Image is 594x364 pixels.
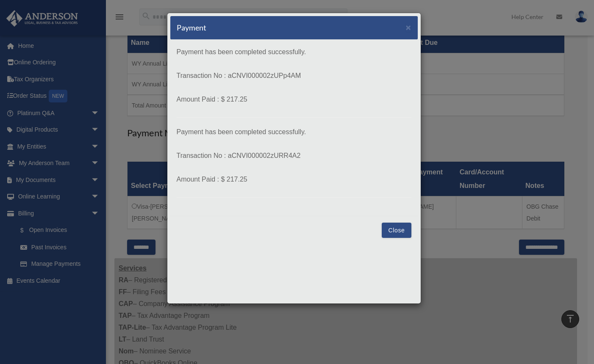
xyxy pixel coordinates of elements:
p: Amount Paid : $ 217.25 [177,94,411,105]
p: Payment has been completed successfully. [177,126,411,138]
button: Close [382,223,411,238]
button: Close [406,23,411,32]
p: Payment has been completed successfully. [177,46,411,58]
p: Transaction No : aCNVI000002zUPp4AM [177,70,411,82]
span: × [406,22,411,32]
h5: Payment [177,22,206,33]
p: Transaction No : aCNVI000002zURR4A2 [177,150,411,162]
p: Amount Paid : $ 217.25 [177,174,411,185]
